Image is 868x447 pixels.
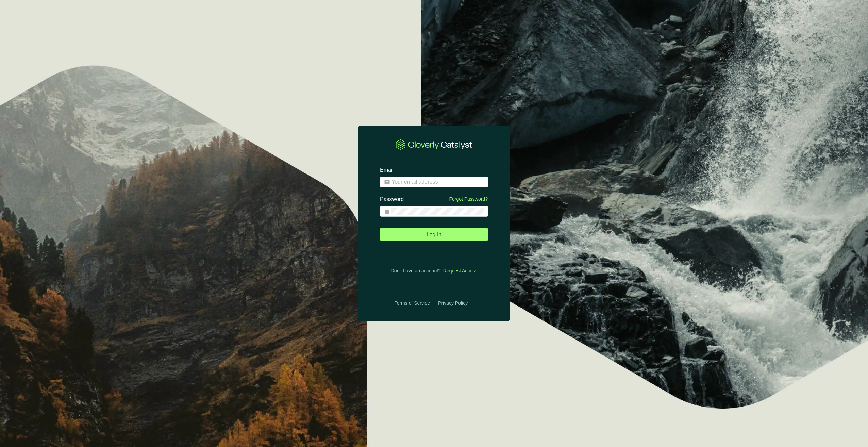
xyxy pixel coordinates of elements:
input: Email [391,178,484,186]
label: Password [380,196,405,203]
a: Request Access [444,267,480,275]
a: Forgot Password? [447,196,488,202]
label: Email [380,166,394,174]
span: Log In [426,230,442,238]
a: Privacy Policy [438,299,479,307]
input: Password [391,208,484,215]
a: Terms of Service [389,299,430,307]
span: Don’t have an account? [388,267,441,275]
button: Log In [380,228,488,241]
div: | [433,299,435,307]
